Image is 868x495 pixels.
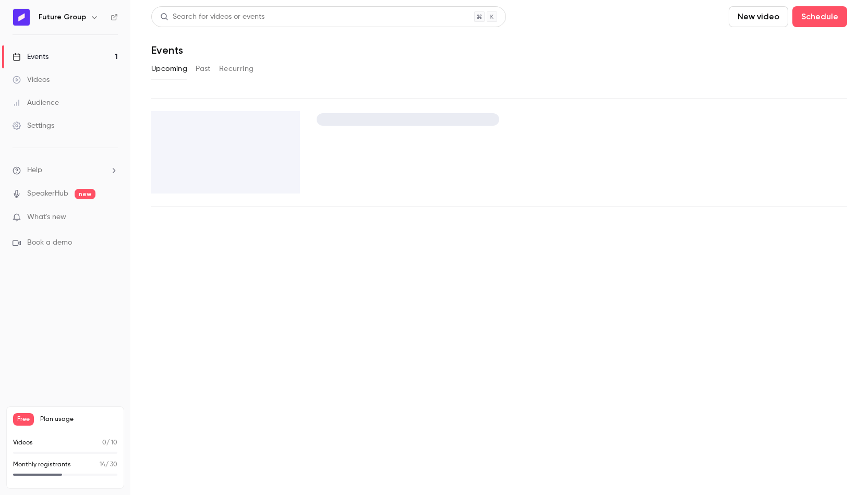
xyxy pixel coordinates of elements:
span: Help [27,165,42,176]
h1: Events [151,44,183,56]
button: Past [196,61,211,77]
div: Events [13,52,49,62]
div: Audience [13,98,59,108]
span: What's new [27,212,66,223]
div: Search for videos or events [160,11,264,22]
span: 0 [102,440,106,446]
span: Plan usage [40,415,117,424]
button: New video [729,6,788,27]
span: new [75,189,95,199]
button: Recurring [219,61,254,77]
span: Book a demo [27,237,72,248]
h6: Future Group [39,12,86,22]
p: Monthly registrants [13,460,71,469]
p: / 10 [102,438,117,448]
span: Free [13,413,34,426]
span: 14 [100,462,105,468]
button: Schedule [792,6,847,27]
div: Videos [13,75,50,85]
p: Videos [13,438,33,448]
button: Upcoming [151,61,187,77]
li: help-dropdown-opener [13,165,118,176]
p: / 30 [100,460,117,469]
img: Future Group [13,9,30,26]
a: SpeakerHub [27,188,68,199]
div: Settings [13,120,54,131]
